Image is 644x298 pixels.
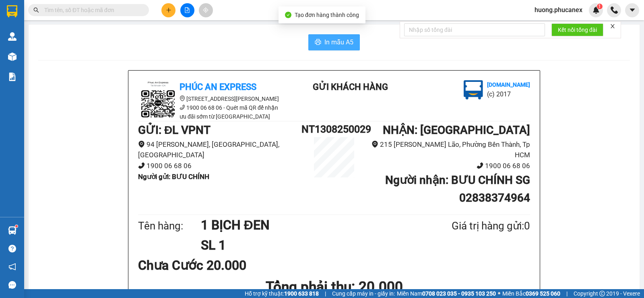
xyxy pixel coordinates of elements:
[180,104,185,110] span: phone
[138,162,145,169] span: phone
[201,215,413,235] h1: 1 BỊCH ĐEN
[138,173,209,181] b: Người gửi : BƯU CHÍNH
[138,218,201,234] div: Tên hàng:
[8,73,17,81] img: solution-icon
[372,141,378,148] span: environment
[324,37,353,47] span: In mẫu A5
[33,7,39,13] span: search
[68,38,111,48] li: (c) 2017
[502,289,560,298] span: Miền Bắc
[413,218,530,234] div: Giá trị hàng gửi: 0
[180,82,256,92] b: Phúc An Express
[8,263,16,271] span: notification
[10,10,50,50] img: logo.jpg
[477,162,483,169] span: phone
[284,290,319,297] strong: 1900 633 818
[138,94,283,103] li: [STREET_ADDRESS][PERSON_NAME]
[138,80,178,121] img: logo.jpg
[383,123,530,137] b: NHẬN : [GEOGRAPHIC_DATA]
[487,89,530,99] li: (c) 2017
[8,52,17,61] img: warehouse-icon
[610,23,615,29] span: close
[313,82,388,92] b: Gửi khách hàng
[180,96,185,101] span: environment
[625,3,639,17] button: caret-down
[166,7,171,13] span: plus
[367,160,530,171] li: 1900 06 68 06
[526,290,560,297] strong: 0369 525 060
[629,6,636,14] span: caret-down
[422,290,496,297] strong: 0708 023 035 - 0935 103 250
[285,12,291,18] span: check-circle
[138,141,145,148] span: environment
[44,6,139,15] input: Tìm tên, số ĐT hoặc mã đơn
[199,3,213,17] button: aim
[315,39,321,46] span: printer
[7,5,17,17] img: logo-vxr
[592,6,600,14] img: icon-new-feature
[8,32,17,41] img: warehouse-icon
[551,23,603,36] button: Kết nối tổng đài
[597,4,603,9] sup: 1
[598,4,601,9] span: 1
[161,3,175,17] button: plus
[138,255,267,275] div: Chưa Cước 20.000
[404,23,545,36] input: Nhập số tổng đài
[325,289,326,298] span: |
[464,80,483,100] img: logo.jpg
[301,121,367,137] h1: NT1308250029
[367,139,530,160] li: 215 [PERSON_NAME] Lão, Phường Bến Thành, Tp HCM
[138,160,301,171] li: 1900 06 68 06
[138,123,211,137] b: GỬI : ĐL VPNT
[308,34,360,50] button: printerIn mẫu A5
[15,225,18,227] sup: 1
[184,7,190,13] span: file-add
[68,31,111,37] b: [DOMAIN_NAME]
[245,289,319,298] span: Hỗ trợ kỹ thuật:
[138,103,283,121] li: 1900 06 68 06 - Quét mã QR để nhận ưu đãi sớm từ [GEOGRAPHIC_DATA]
[385,173,530,204] b: Người nhận : BƯU CHÍNH SG 02838374964
[295,12,359,18] span: Tạo đơn hàng thành công
[10,52,42,104] b: Phúc An Express
[487,81,530,88] b: [DOMAIN_NAME]
[50,12,80,50] b: Gửi khách hàng
[528,5,589,15] span: huong.phucanex
[201,235,413,255] h1: SL 1
[8,226,17,235] img: warehouse-icon
[599,291,605,296] span: copyright
[8,245,16,252] span: question-circle
[498,292,500,295] span: ⚪️
[138,139,301,160] li: 94 [PERSON_NAME], [GEOGRAPHIC_DATA], [GEOGRAPHIC_DATA]
[332,289,395,298] span: Cung cấp máy in - giấy in:
[566,289,568,298] span: |
[397,289,496,298] span: Miền Nam
[180,3,194,17] button: file-add
[203,7,208,13] span: aim
[558,25,597,34] span: Kết nối tổng đài
[8,281,16,289] span: message
[87,10,107,29] img: logo.jpg
[611,6,618,14] img: phone-icon
[138,276,530,298] h1: Tổng phải thu: 20.000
